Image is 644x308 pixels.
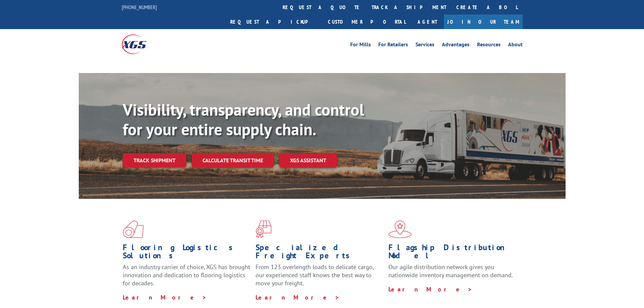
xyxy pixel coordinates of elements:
[256,263,383,293] p: From 123 overlength loads to delicate cargo, our experienced staff knows the best way to move you...
[415,42,434,49] a: Services
[411,15,444,29] a: Agent
[388,220,412,238] img: xgs-icon-flagship-distribution-model-red
[123,263,250,287] span: As an industry carrier of choice, XGS has brought innovation and dedication to flooring logistics...
[192,153,274,168] a: Calculate transit time
[279,153,337,168] a: XGS ASSISTANT
[508,42,523,49] a: About
[256,243,383,263] h1: Specialized Freight Experts
[388,243,516,263] h1: Flagship Distribution Model
[256,293,340,301] a: Learn More >
[477,42,501,49] a: Resources
[123,293,207,301] a: Learn More >
[123,243,251,263] h1: Flooring Logistics Solutions
[123,153,186,167] a: Track shipment
[323,15,411,29] a: Customer Portal
[123,99,364,140] b: Visibility, transparency, and control for your entire supply chain.
[122,4,157,10] a: [PHONE_NUMBER]
[444,15,523,29] a: Join Our Team
[442,42,470,49] a: Advantages
[256,220,271,238] img: xgs-icon-focused-on-flooring-red
[388,285,473,293] a: Learn More >
[350,42,371,49] a: For Mills
[123,220,144,238] img: xgs-icon-total-supply-chain-intelligence-red
[378,42,408,49] a: For Retailers
[388,263,513,279] span: Our agile distribution network gives you nationwide inventory management on demand.
[225,15,323,29] a: Request a pickup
